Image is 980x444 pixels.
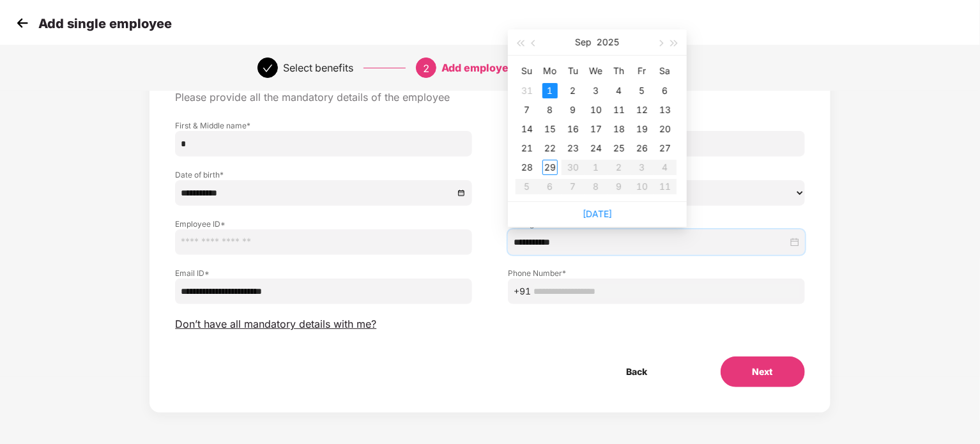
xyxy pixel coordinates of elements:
[562,61,585,81] th: Tu
[588,141,604,156] div: 24
[611,141,627,156] div: 25
[175,91,804,104] p: Please provide all the mandatory details of the employee
[539,158,562,177] td: 2025-09-29
[516,81,539,100] td: 2025-08-31
[13,13,32,33] img: svg+xml;base64,PHN2ZyB4bWxucz0iaHR0cDovL3d3dy53My5vcmcvMjAwMC9zdmciIHdpZHRoPSIzMCIgaGVpZ2h0PSIzMC...
[654,119,677,139] td: 2025-09-20
[657,141,673,156] div: 27
[585,81,608,100] td: 2025-09-03
[562,100,585,119] td: 2025-09-09
[588,83,604,98] div: 3
[539,139,562,158] td: 2025-09-22
[721,356,805,387] button: Next
[585,61,608,81] th: We
[519,83,535,98] div: 31
[516,139,539,158] td: 2025-09-21
[175,268,472,279] label: Email ID
[608,61,631,81] th: Th
[175,218,472,229] label: Employee ID
[565,121,581,137] div: 16
[508,268,805,279] label: Phone Number
[631,81,654,100] td: 2025-09-05
[542,160,558,175] div: 29
[565,83,581,98] div: 2
[585,139,608,158] td: 2025-09-24
[608,139,631,158] td: 2025-09-25
[542,121,558,137] div: 15
[608,100,631,119] td: 2025-09-11
[631,139,654,158] td: 2025-09-26
[631,61,654,81] th: Fr
[654,100,677,119] td: 2025-09-13
[283,57,353,78] div: Select benefits
[634,141,650,156] div: 26
[576,29,592,55] button: Sep
[611,83,627,98] div: 4
[542,83,558,98] div: 1
[175,318,376,331] span: Don’t have all mandatory details with me?
[175,120,472,131] label: First & Middle name
[516,61,539,81] th: Su
[565,141,581,156] div: 23
[562,139,585,158] td: 2025-09-23
[657,83,673,98] div: 6
[441,57,552,78] div: Add employee details
[611,102,627,118] div: 11
[634,102,650,118] div: 12
[423,62,429,75] span: 2
[634,83,650,98] div: 5
[539,81,562,100] td: 2025-09-01
[631,100,654,119] td: 2025-09-12
[514,284,531,298] span: +91
[38,16,172,31] p: Add single employee
[542,102,558,118] div: 8
[583,208,612,219] a: [DATE]
[654,61,677,81] th: Sa
[657,121,673,137] div: 20
[597,29,620,55] button: 2025
[539,100,562,119] td: 2025-09-08
[595,356,680,387] button: Back
[516,100,539,119] td: 2025-09-07
[539,119,562,139] td: 2025-09-15
[657,102,673,118] div: 13
[608,119,631,139] td: 2025-09-18
[608,81,631,100] td: 2025-09-04
[654,139,677,158] td: 2025-09-27
[565,102,581,118] div: 9
[588,102,604,118] div: 10
[562,81,585,100] td: 2025-09-02
[588,121,604,137] div: 17
[516,119,539,139] td: 2025-09-14
[263,63,273,73] span: check
[519,102,535,118] div: 7
[519,121,535,137] div: 14
[175,169,472,180] label: Date of birth
[516,158,539,177] td: 2025-09-28
[519,141,535,156] div: 21
[634,121,650,137] div: 19
[519,160,535,175] div: 28
[585,100,608,119] td: 2025-09-10
[539,61,562,81] th: Mo
[654,81,677,100] td: 2025-09-06
[542,141,558,156] div: 22
[631,119,654,139] td: 2025-09-19
[562,119,585,139] td: 2025-09-16
[585,119,608,139] td: 2025-09-17
[611,121,627,137] div: 18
